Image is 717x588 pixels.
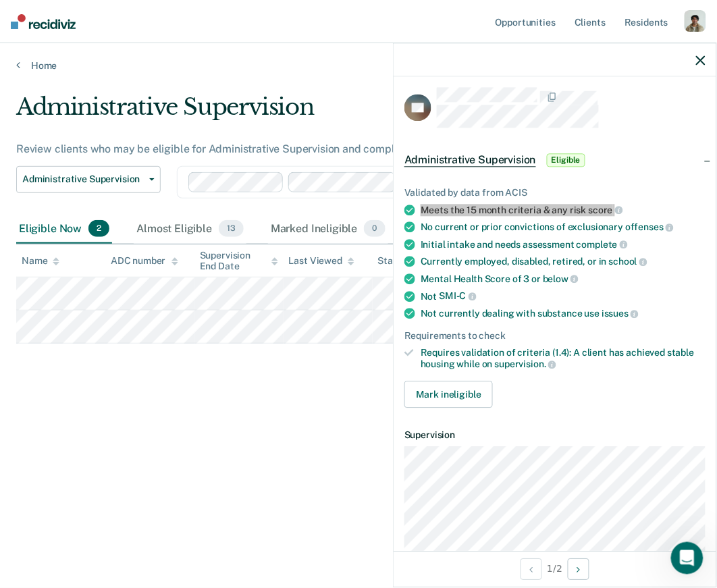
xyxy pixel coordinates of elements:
span: 2 [88,220,109,238]
div: Not currently dealing with substance use [421,308,706,320]
div: Currently employed, disabled, retired, or in [421,256,706,268]
button: Mark ineligible [404,381,493,408]
div: Administrative SupervisionEligible [394,138,716,182]
div: Validated by data from ACIS [404,187,706,198]
span: 0 [364,220,385,238]
div: Review clients who may be eligible for Administrative Supervision and complete the checklist for ... [16,142,662,155]
div: Initial intake and needs assessment [421,238,706,250]
div: Mental Health Score of 3 or [421,273,706,286]
span: below [543,273,579,284]
div: Supervision End Date [200,250,278,273]
span: issues [602,309,639,319]
button: Previous Opportunity [521,558,542,580]
span: supervision. [495,359,556,370]
span: complete [577,239,628,250]
span: Administrative Supervision [22,173,144,185]
a: Home [16,59,701,72]
span: 13 [219,220,244,238]
div: Status [378,255,407,267]
iframe: Intercom live chat [671,542,703,574]
div: Requires validation of criteria (1.4): A client has achieved stable housing while on [421,347,706,370]
button: Next Opportunity [568,558,589,580]
div: Marked Ineligible [268,215,388,244]
div: Name [22,255,59,267]
span: SMI-C [439,291,476,302]
div: No current or prior convictions of exclusionary [421,221,706,234]
img: Recidiviz [11,14,76,29]
div: Meets the 15 month criteria & any risk score [421,204,706,216]
div: Not [421,290,706,302]
div: Administrative Supervision [16,93,662,132]
div: Last Viewed [289,255,354,267]
div: Requirements to check [404,330,706,342]
dt: Supervision [404,429,706,441]
div: Almost Eligible [134,215,246,244]
span: Eligible [547,153,585,167]
div: Eligible Now [16,215,112,244]
span: Administrative Supervision [404,153,536,167]
span: school [609,257,647,267]
span: offenses [625,222,674,233]
div: ADC number [111,255,178,267]
div: 1 / 2 [394,551,716,587]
